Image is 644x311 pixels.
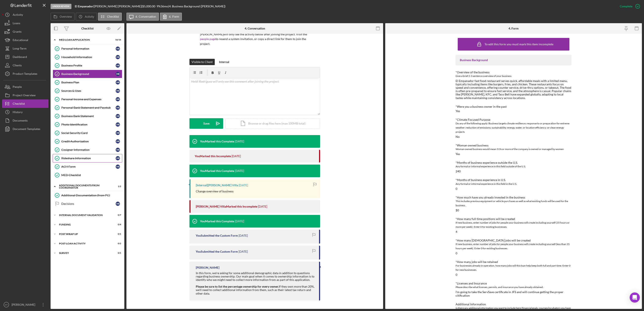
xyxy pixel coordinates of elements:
[116,72,120,76] div: H R
[53,61,122,70] a: Business ProfileHR
[53,44,122,53] a: Personal InformationHR
[239,184,248,187] time: 2025-05-02 19:59
[116,89,120,93] div: H R
[456,209,459,212] div: $0
[116,139,120,143] div: H R
[60,15,72,18] label: Overview
[456,217,572,221] div: *How many full time positions will be created
[107,15,119,18] label: Checklist
[53,53,122,61] a: Household InformationHR
[13,11,23,20] div: Activity
[126,13,159,21] button: 4. Conversation
[456,239,572,242] div: *How many [DEMOGRAPHIC_DATA] jobs will be created
[195,154,231,158] div: You Marked this Incomplete
[456,105,572,108] div: *Were you a business owner in the past
[200,220,234,223] div: You Marked this Complete
[53,146,122,154] a: Cosigner InformationHR
[53,87,122,95] a: Sources & UsesHR
[2,99,48,108] button: Checklist
[51,13,75,21] button: Overview
[136,15,156,18] label: 4. Conversation
[59,184,111,189] div: Additional Documents from Coordinator
[456,74,572,78] div: Give a brief 2-3 sentence overview of your business
[13,61,22,71] div: Clients
[13,116,28,126] div: Documents
[53,129,122,137] a: Social Security CardHR
[456,178,572,182] div: *Months of business experience in U.S.
[196,271,315,295] div: In this form, we're asking for some additional demographic data in addition to questions regardin...
[61,89,116,92] div: Sources & Uses
[13,99,25,109] div: Checklist
[11,300,38,310] div: [PERSON_NAME]
[53,171,122,179] a: MED Checklist
[116,122,120,127] div: H R
[456,282,572,285] div: *Licenses and Insurance
[116,106,120,110] div: H R
[200,37,216,41] a: people page
[217,59,231,65] button: Internal
[196,250,238,253] div: You Submitted the Custom Form
[160,13,182,21] button: 4. Form
[219,59,229,65] div: Internal
[75,5,94,8] div: |
[456,164,572,169] div: Any formal or informal experience in this field outside of the U.S.
[239,234,248,237] time: 2025-04-02 16:33
[5,304,8,306] text: MT
[2,19,48,27] button: Loans
[53,137,122,146] a: Credit AuthorizationHR
[114,242,121,245] div: 0 / 2
[116,131,120,135] div: H R
[94,5,142,8] div: [PERSON_NAME] [PERSON_NAME] |
[53,78,122,87] a: Business PlanHR
[13,91,36,101] div: Project Overview
[114,233,121,235] div: 0 / 1
[456,230,457,233] div: 4
[53,120,122,129] a: Photo IdentificationHR
[53,70,122,78] a: Business BackgroundHR
[98,13,122,21] button: Checklist
[2,300,48,309] button: MT[PERSON_NAME]
[620,2,632,11] div: Complete
[142,5,157,8] div: $5,000.00
[196,266,219,269] div: [PERSON_NAME]
[13,44,27,54] div: Long-Term
[53,95,122,103] a: Personal Income and ExpensesHR
[53,103,122,112] a: Personal Bank Statement and PaystubHR
[456,152,460,156] div: Yes
[116,55,120,59] div: H R
[456,135,460,138] div: No
[116,202,120,206] div: H R
[2,108,48,116] button: History
[168,5,225,8] div: | 4. Business Background ([PERSON_NAME])
[61,165,116,168] div: ACH Form
[13,125,40,134] div: Document Templates
[76,13,97,21] button: Activity
[61,202,116,205] div: Decisions
[61,194,122,197] div: Additional Documentation (from PC)
[53,162,122,171] a: ACH FormHR
[169,15,179,18] label: 4. Form
[2,70,48,78] button: Product Templates
[61,98,116,101] div: Personal Income and Expenses
[59,223,111,226] div: Funding
[456,196,572,199] div: *How much have you already invested in the business
[200,169,234,173] div: You Marked this Complete
[61,64,116,67] div: Business Profile
[116,148,120,152] div: H R
[2,83,48,91] button: People
[2,36,48,44] button: Educational
[13,27,21,37] div: Grants
[2,27,48,36] button: Grants
[85,15,94,18] label: Activity
[196,184,238,187] div: [Internal] [PERSON_NAME] Villa
[2,53,48,61] a: Dashboard
[59,242,111,245] div: Post-Loan Activity
[13,53,27,62] div: Dashboard
[157,5,161,8] div: 9 %
[2,125,48,133] button: Document Templates
[456,121,572,134] div: Do any of the following apply: Business targets climate resilience; response to or preparation fo...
